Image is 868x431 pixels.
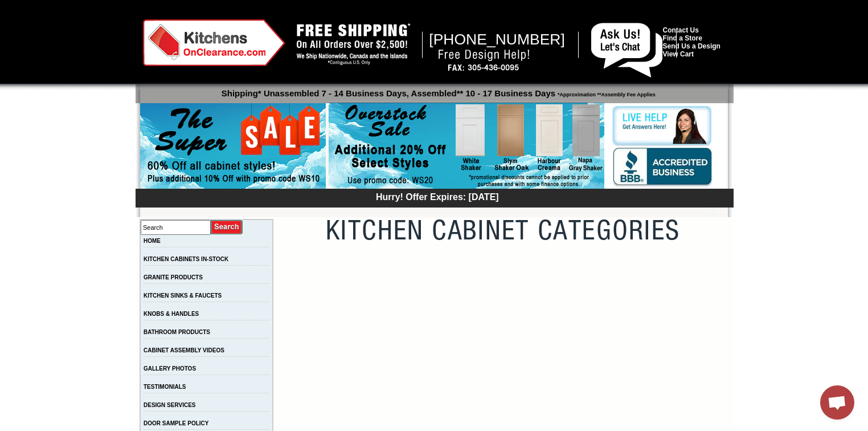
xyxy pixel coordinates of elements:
div: Hurry! Offer Expires: [DATE] [141,190,734,202]
a: Contact Us [663,26,699,34]
a: HOME [144,238,161,244]
a: KNOBS & HANDLES [144,311,199,317]
input: Submit [211,219,243,235]
a: KITCHEN CABINETS IN-STOCK [144,256,228,262]
a: GALLERY PHOTOS [144,365,196,372]
a: TESTIMONIALS [144,384,186,390]
a: CABINET ASSEMBLY VIDEOS [144,347,224,353]
a: GRANITE PRODUCTS [144,274,203,280]
p: Shipping* Unassembled 7 - 14 Business Days, Assembled** 10 - 17 Business Days [141,83,734,98]
a: Send Us a Design [663,42,720,50]
a: DESIGN SERVICES [144,402,196,408]
div: Open chat [820,385,854,420]
span: *Approximation **Assembly Fee Applies [555,89,656,97]
img: Kitchens on Clearance Logo [143,19,285,66]
a: BATHROOM PRODUCTS [144,329,210,335]
a: DOOR SAMPLE POLICY [144,420,208,426]
span: [PHONE_NUMBER] [429,31,565,48]
a: KITCHEN SINKS & FAUCETS [144,292,222,299]
a: Find a Store [663,34,702,42]
a: View Cart [663,50,694,58]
